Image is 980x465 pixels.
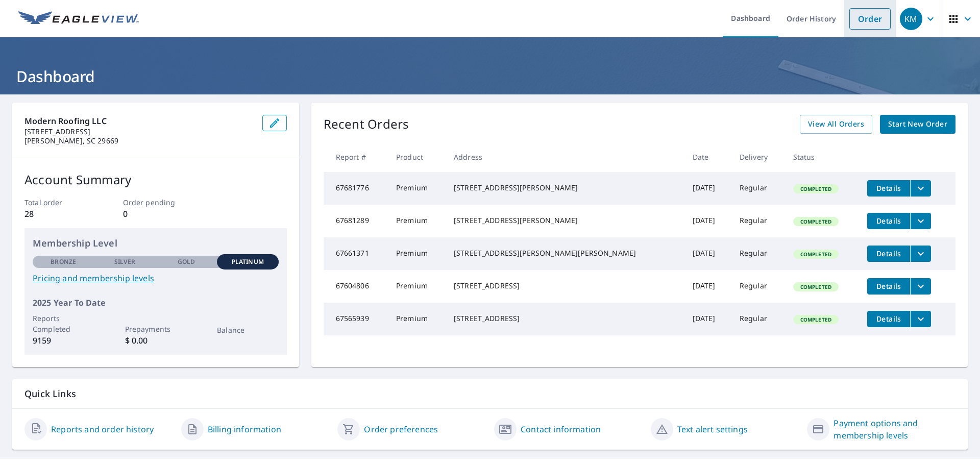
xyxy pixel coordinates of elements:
a: Payment options and membership levels [834,417,955,442]
th: Report # [324,142,388,172]
p: [STREET_ADDRESS] [24,127,254,136]
a: Reports and order history [51,423,154,435]
span: Completed [794,251,838,258]
a: Order [849,8,891,30]
button: detailsBtn-67681289 [867,213,910,229]
p: Quick Links [24,387,955,400]
button: filesDropdownBtn-67661371 [910,246,931,262]
th: Status [785,142,860,172]
p: Account Summary [24,170,287,189]
td: 67604806 [324,270,388,303]
a: Start New Order [880,115,955,134]
td: Premium [388,303,446,335]
p: Silver [114,257,136,266]
p: 0 [123,208,188,220]
td: [DATE] [684,270,731,303]
p: Prepayments [125,324,186,334]
div: KM [900,8,922,30]
td: Premium [388,205,446,237]
div: [STREET_ADDRESS] [454,281,676,291]
div: [STREET_ADDRESS] [454,313,676,324]
a: Text alert settings [677,423,748,435]
div: [STREET_ADDRESS][PERSON_NAME] [454,215,676,226]
th: Delivery [731,142,785,172]
td: [DATE] [684,303,731,335]
button: filesDropdownBtn-67565939 [910,311,931,327]
p: Order pending [123,197,188,208]
span: Details [873,216,904,226]
span: Details [873,183,904,193]
button: detailsBtn-67661371 [867,246,910,262]
button: filesDropdownBtn-67681289 [910,213,931,229]
p: Membership Level [33,236,279,250]
p: Balance [217,325,278,335]
span: Completed [794,316,838,323]
td: 67565939 [324,303,388,335]
p: Total order [24,197,90,208]
p: Platinum [232,257,264,266]
p: 9159 [33,334,94,347]
td: 67661371 [324,237,388,270]
td: Regular [731,270,785,303]
button: detailsBtn-67565939 [867,311,910,327]
td: Premium [388,270,446,303]
a: Billing information [208,423,281,435]
a: Contact information [521,423,601,435]
span: Details [873,314,904,324]
p: Gold [178,257,195,266]
p: 2025 Year To Date [33,297,279,309]
div: [STREET_ADDRESS][PERSON_NAME] [454,183,676,193]
td: Regular [731,172,785,205]
td: [DATE] [684,172,731,205]
td: Premium [388,237,446,270]
span: Completed [794,185,838,192]
td: Premium [388,172,446,205]
p: Reports Completed [33,313,94,334]
th: Date [684,142,731,172]
span: Details [873,281,904,291]
td: Regular [731,303,785,335]
th: Address [446,142,684,172]
td: Regular [731,237,785,270]
span: Start New Order [888,118,947,131]
button: filesDropdownBtn-67604806 [910,278,931,295]
a: View All Orders [800,115,872,134]
p: $ 0.00 [125,334,186,347]
p: 28 [24,208,90,220]
a: Pricing and membership levels [33,272,279,284]
div: [STREET_ADDRESS][PERSON_NAME][PERSON_NAME] [454,248,676,258]
span: View All Orders [808,118,864,131]
p: [PERSON_NAME], SC 29669 [24,136,254,145]
p: Bronze [51,257,76,266]
button: detailsBtn-67681776 [867,180,910,197]
span: Completed [794,283,838,290]
button: detailsBtn-67604806 [867,278,910,295]
td: [DATE] [684,205,731,237]
p: Recent Orders [324,115,409,134]
td: 67681776 [324,172,388,205]
span: Details [873,249,904,258]
button: filesDropdownBtn-67681776 [910,180,931,197]
h1: Dashboard [12,66,968,87]
span: Completed [794,218,838,225]
th: Product [388,142,446,172]
img: EV Logo [18,11,139,27]
td: 67681289 [324,205,388,237]
td: Regular [731,205,785,237]
td: [DATE] [684,237,731,270]
p: Modern Roofing LLC [24,115,254,127]
a: Order preferences [364,423,438,435]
